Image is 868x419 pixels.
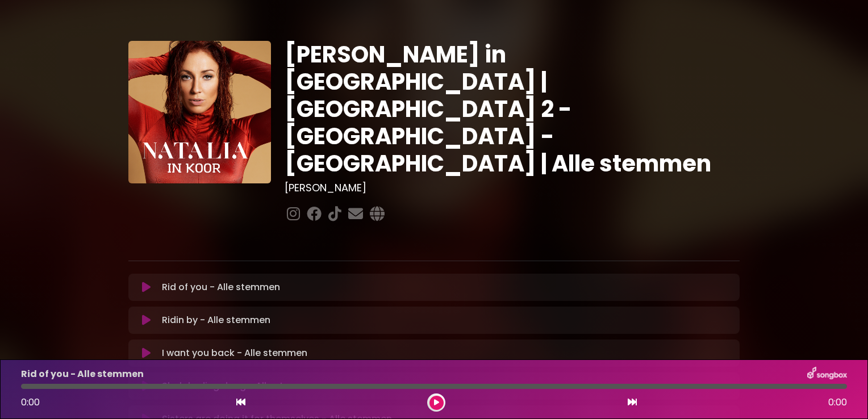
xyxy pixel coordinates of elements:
[807,367,847,382] img: songbox-logo-white.png
[828,396,847,409] span: 0:00
[285,182,740,194] h3: [PERSON_NAME]
[21,396,40,409] span: 0:00
[21,367,144,381] p: Rid of you - Alle stemmen
[162,346,307,360] p: I want you back - Alle stemmen
[128,41,271,183] img: YTVS25JmS9CLUqXqkEhs
[162,280,280,294] p: Rid of you - Alle stemmen
[162,313,270,327] p: Ridin by - Alle stemmen
[285,41,740,177] h1: [PERSON_NAME] in [GEOGRAPHIC_DATA] | [GEOGRAPHIC_DATA] 2 - [GEOGRAPHIC_DATA] - [GEOGRAPHIC_DATA] ...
